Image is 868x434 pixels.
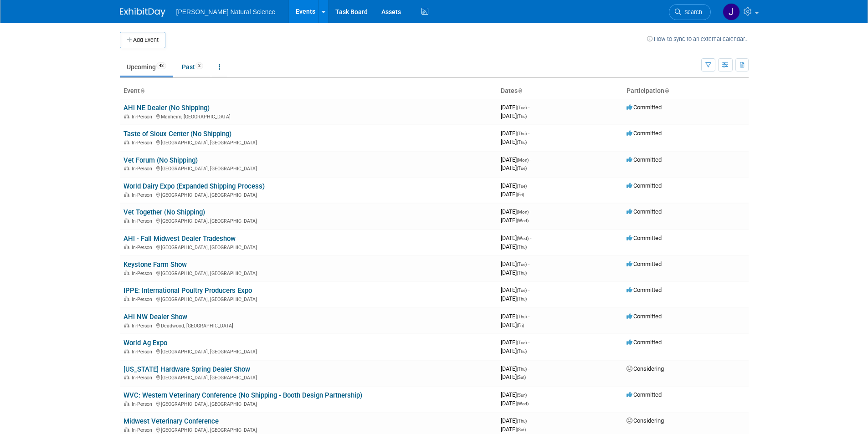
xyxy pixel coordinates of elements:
[623,83,749,99] th: Participation
[123,295,493,302] div: [GEOGRAPHIC_DATA], [GEOGRAPHIC_DATA]
[517,427,526,432] span: (Sat)
[517,140,527,145] span: (Thu)
[123,191,493,198] div: [GEOGRAPHIC_DATA], [GEOGRAPHIC_DATA]
[132,271,155,276] span: In-Person
[627,156,662,163] span: Committed
[123,235,236,243] a: AHI - Fall Midwest Dealer Tradeshow
[627,235,662,241] span: Committed
[518,87,522,94] a: Sort by Start Date
[123,217,493,224] div: [GEOGRAPHIC_DATA], [GEOGRAPHIC_DATA]
[132,192,155,198] span: In-Person
[132,323,155,329] span: In-Person
[123,286,252,295] a: IPPE: International Poultry Producers Expo
[530,156,531,163] span: -
[501,322,524,328] span: [DATE]
[123,130,231,138] a: Taste of Sioux Center (No Shipping)
[517,367,527,372] span: (Thu)
[123,417,219,425] a: Midwest Veterinary Conference
[517,114,527,119] span: (Thu)
[627,260,662,267] span: Committed
[501,417,529,424] span: [DATE]
[124,401,129,406] img: In-Person Event
[530,235,531,241] span: -
[501,217,529,224] span: [DATE]
[501,269,527,276] span: [DATE]
[124,114,129,118] img: In-Person Event
[123,347,493,355] div: [GEOGRAPHIC_DATA], [GEOGRAPHIC_DATA]
[501,373,526,380] span: [DATE]
[501,156,531,163] span: [DATE]
[517,314,527,319] span: (Thu)
[124,296,129,301] img: In-Person Event
[123,391,362,399] a: WVC: Western Veterinary Conference (No Shipping - Booth Design Partnership)
[123,208,205,216] a: Vet Together (No Shipping)
[681,9,702,15] span: Search
[195,62,203,69] span: 2
[132,114,155,120] span: In-Person
[501,235,531,241] span: [DATE]
[517,166,527,171] span: (Tue)
[132,427,155,433] span: In-Person
[497,83,623,99] th: Dates
[175,58,210,76] a: Past2
[517,296,527,301] span: (Thu)
[528,130,529,137] span: -
[517,419,527,424] span: (Thu)
[517,375,526,380] span: (Sat)
[528,182,529,189] span: -
[132,218,155,224] span: In-Person
[123,243,493,250] div: [GEOGRAPHIC_DATA], [GEOGRAPHIC_DATA]
[501,104,529,111] span: [DATE]
[669,4,711,20] a: Search
[123,269,493,276] div: [GEOGRAPHIC_DATA], [GEOGRAPHIC_DATA]
[132,166,155,172] span: In-Person
[530,208,531,215] span: -
[517,245,527,250] span: (Thu)
[517,105,527,110] span: (Tue)
[627,391,662,398] span: Committed
[124,323,129,327] img: In-Person Event
[501,313,529,320] span: [DATE]
[123,104,210,112] a: AHI NE Dealer (No Shipping)
[501,260,529,267] span: [DATE]
[627,365,664,372] span: Considering
[528,391,529,398] span: -
[528,365,529,372] span: -
[501,347,527,354] span: [DATE]
[124,427,129,432] img: In-Person Event
[123,182,265,190] a: World Dairy Expo (Expanded Shipping Process)
[123,164,493,172] div: [GEOGRAPHIC_DATA], [GEOGRAPHIC_DATA]
[664,87,669,94] a: Sort by Participation Type
[124,140,129,144] img: In-Person Event
[132,296,155,302] span: In-Person
[124,375,129,379] img: In-Person Event
[123,322,493,329] div: Deadwood, [GEOGRAPHIC_DATA]
[124,166,129,170] img: In-Person Event
[501,286,529,293] span: [DATE]
[123,400,493,407] div: [GEOGRAPHIC_DATA], [GEOGRAPHIC_DATA]
[528,286,529,293] span: -
[501,365,529,372] span: [DATE]
[123,426,493,433] div: [GEOGRAPHIC_DATA], [GEOGRAPHIC_DATA]
[517,349,527,354] span: (Thu)
[501,295,527,302] span: [DATE]
[124,271,129,275] img: In-Person Event
[528,417,529,424] span: -
[627,182,662,189] span: Committed
[123,365,250,373] a: [US_STATE] Hardware Spring Dealer Show
[528,339,529,346] span: -
[647,36,749,42] a: How to sync to an external calendar...
[176,8,276,15] span: [PERSON_NAME] Natural Science
[124,245,129,249] img: In-Person Event
[627,208,662,215] span: Committed
[156,62,166,69] span: 43
[517,192,524,197] span: (Fri)
[501,130,529,137] span: [DATE]
[123,260,187,269] a: Keystone Farm Show
[501,138,527,145] span: [DATE]
[517,340,527,345] span: (Tue)
[132,349,155,355] span: In-Person
[501,164,527,171] span: [DATE]
[132,140,155,146] span: In-Person
[517,288,527,293] span: (Tue)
